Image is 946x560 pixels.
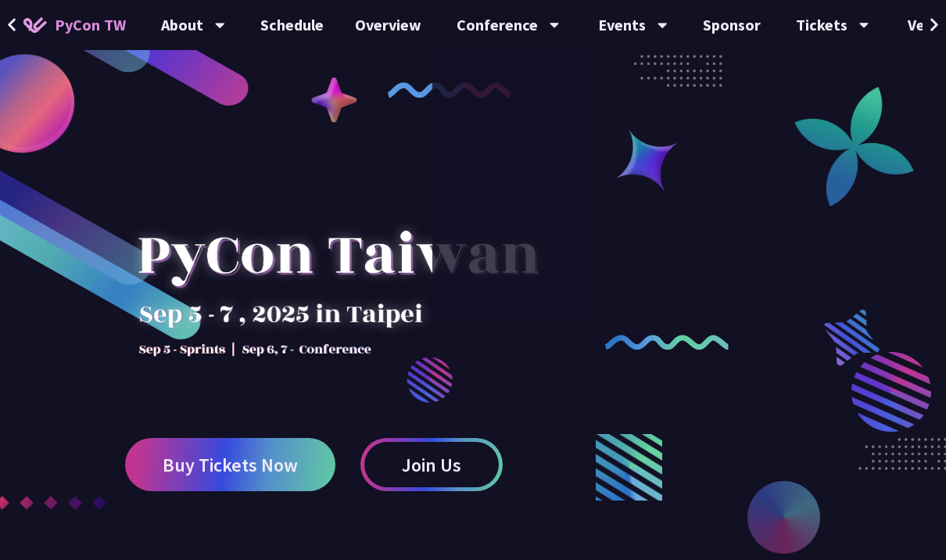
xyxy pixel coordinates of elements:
span: Buy Tickets Now [163,455,298,475]
a: PyCon TW [8,5,142,45]
img: Home icon of PyCon TW 2025 [23,17,47,33]
a: Buy Tickets Now [125,438,335,491]
img: curly-2.e802c9f.png [605,335,728,350]
span: PyCon TW [55,13,126,37]
span: Join Us [402,455,461,475]
a: Join Us [360,438,503,491]
img: curly-1.ebdbada.png [388,82,511,98]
